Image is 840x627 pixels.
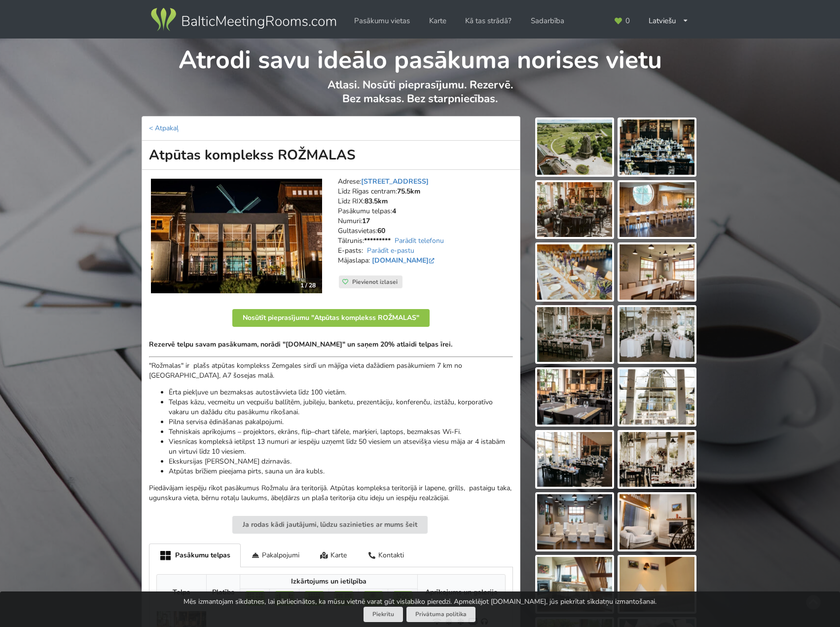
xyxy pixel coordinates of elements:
[417,575,505,611] th: Aprīkojums un galerija
[372,256,437,265] a: [DOMAIN_NAME]
[241,544,310,567] div: Pakalpojumi
[458,11,518,31] a: Kā tas strādā?
[357,544,414,567] div: Kontakti
[149,361,513,381] p: "Rožmalas" ir plašs atpūtas komplekss Zemgales sirdī un mājīga vieta dažādiem pasākumiem 7 km no ...
[151,179,322,293] a: Neierastas vietas | Ceraukste | Atpūtas komplekss ROŽMALAS 1 / 28
[367,246,414,255] a: Parādīt e-pastu
[169,437,513,457] li: Viesnīcas kompleksā ietilpst 13 numuri ar iespēju uzņemt līdz 50 viesiem un atsevišķa viesu māja ...
[232,516,428,534] button: Ja rodas kādi jautājumi, lūdzu sazinieties ar mums šeit
[149,6,338,34] img: Baltic Meeting Rooms
[537,307,612,362] img: Atpūtas komplekss ROŽMALAS | Ceraukste | Pasākumu vieta - galerijas bilde
[620,119,694,175] img: Atpūtas komplekss ROŽMALAS | Ceraukste | Pasākumu vieta - galerijas bilde
[537,369,612,425] img: Atpūtas komplekss ROŽMALAS | Ceraukste | Pasākumu vieta - galerijas bilde
[377,226,385,235] strong: 60
[232,309,430,327] button: Nosūtīt pieprasījumu "Atpūtas komplekss ROŽMALAS"
[169,417,513,427] li: Pilna servisa ēdināšanas pakalpojumi.
[620,557,694,612] img: Atpūtas komplekss ROŽMALAS | Ceraukste | Pasākumu vieta - galerijas bilde
[537,432,612,487] img: Atpūtas komplekss ROŽMALAS | Ceraukste | Pasākumu vieta - galerijas bilde
[537,182,612,237] img: Atpūtas komplekss ROŽMALAS | Ceraukste | Pasākumu vieta - galerijas bilde
[151,179,322,293] img: Neierastas vietas | Ceraukste | Atpūtas komplekss ROŽMALAS
[625,17,630,25] span: 0
[169,388,513,397] li: Ērta piekļuve un bezmaksas autostāvvieta līdz 100 vietām.
[537,494,612,549] img: Atpūtas komplekss ROŽMALAS | Ceraukste | Pasākumu vieta - galerijas bilde
[620,369,694,425] img: Atpūtas komplekss ROŽMALAS | Ceraukste | Pasākumu vieta - galerijas bilde
[537,119,612,175] img: Atpūtas komplekss ROŽMALAS | Ceraukste | Pasākumu vieta - galerijas bilde
[620,307,694,362] img: Atpūtas komplekss ROŽMALAS | Ceraukste | Pasākumu vieta - galerijas bilde
[157,575,206,611] th: Telpa
[149,340,452,349] strong: Rezervē telpu savam pasākumam, norādi "[DOMAIN_NAME]" un saņem 20% atlaidi telpas īrei.
[537,557,612,612] img: Atpūtas komplekss ROŽMALAS | Ceraukste | Pasākumu vieta - galerijas bilde
[169,457,513,467] li: Ekskursijas [PERSON_NAME] dzirnavās.
[642,11,695,31] div: Latviešu
[620,182,694,237] img: Atpūtas komplekss ROŽMALAS | Ceraukste | Pasākumu vieta - galerijas bilde
[365,196,388,206] strong: 83.5km
[206,575,240,611] th: Platība
[422,11,453,31] a: Karte
[275,591,294,606] img: U-Veids
[169,427,513,437] li: Tehniskais aprīkojums – projektors, ekrāns, flip–chart tāfele, marķieri, laptops, bezmaksas Wi-Fi.
[361,177,429,186] a: [STREET_ADDRESS]
[142,78,698,116] p: Atlasi. Nosūti pieprasījumu. Rezervē. Bez maksas. Bez starpniecības.
[245,591,265,606] img: Teātris
[142,141,520,170] h1: Atpūtas komplekss ROŽMALAS
[393,591,413,606] img: Pieņemšana
[310,544,358,567] div: Karte
[620,244,694,300] img: Atpūtas komplekss ROŽMALAS | Ceraukste | Pasākumu vieta - galerijas bilde
[406,607,475,622] a: Privātuma politika
[347,11,417,31] a: Pasākumu vietas
[334,591,354,606] img: Klase
[524,11,571,31] a: Sadarbība
[364,591,383,606] img: Bankets
[620,494,694,549] img: Atpūtas komplekss ROŽMALAS | Ceraukste | Pasākumu vieta - galerijas bilde
[240,575,417,589] th: Izkārtojums un ietilpība
[397,187,420,196] strong: 75.5km
[294,278,322,293] div: 1 / 28
[352,278,398,286] span: Pievienot izlasei
[149,123,179,133] a: < Atpakaļ
[149,483,513,503] p: Piedāvājam iespēju rīkot pasākumus Rožmalu āra teritorijā. Atpūtas kompleksa teritorijā ir lapene...
[537,244,612,300] img: Atpūtas komplekss ROŽMALAS | Ceraukste | Pasākumu vieta - galerijas bilde
[362,216,370,226] strong: 17
[392,206,396,216] strong: 4
[149,544,241,567] div: Pasākumu telpas
[169,397,513,417] li: Telpas kāzu, vecmeitu un vecpuišu ballītēm, jubileju, banketu, prezentāciju, konferenču, izstāžu,...
[338,177,513,275] address: Adrese: Līdz Rīgas centram: Līdz RIX: Pasākumu telpas: Numuri: Gultasvietas: Tālrunis: E-pasts: M...
[395,236,444,245] a: Parādīt telefonu
[169,467,513,476] li: Atpūtas brīžiem pieejama pirts, sauna un āra kubls.
[620,432,694,487] img: Atpūtas komplekss ROŽMALAS | Ceraukste | Pasākumu vieta - galerijas bilde
[364,607,403,622] button: Piekrītu
[304,591,324,606] img: Sapulce
[142,39,698,76] h1: Atrodi savu ideālo pasākuma norises vietu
